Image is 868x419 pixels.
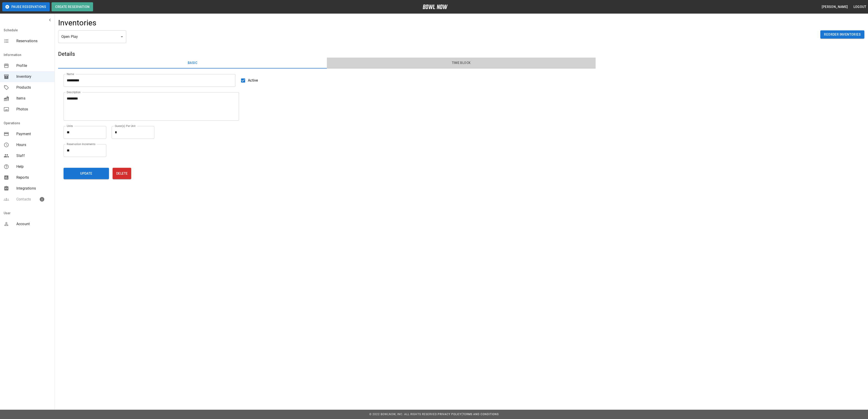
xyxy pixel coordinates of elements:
[463,413,499,416] a: Terms and Conditions
[58,18,97,28] h4: Inventories
[52,2,93,11] button: Create Reservation
[58,58,327,68] button: Basic
[16,153,51,158] span: Staff
[16,74,51,79] span: Inventory
[16,221,51,227] span: Account
[16,38,51,44] span: Reservations
[64,168,109,179] button: Update
[820,3,850,11] button: [PERSON_NAME]
[438,413,462,416] a: Privacy Policy
[58,30,126,43] div: Open Play
[16,131,51,137] span: Payment
[2,2,50,11] button: Pause Reservations
[16,63,51,68] span: Profile
[820,30,864,39] button: Reorder Inventories
[16,186,51,191] span: Integrations
[16,85,51,90] span: Products
[58,58,596,68] div: basic tabs example
[16,107,51,112] span: Photos
[327,58,596,68] button: Time Block
[16,175,51,180] span: Reports
[113,168,131,179] button: Delete
[58,50,596,58] h5: Details
[423,5,448,9] img: logo
[16,164,51,169] span: Help
[369,413,438,416] span: © 2022 BowlNow, Inc. All Rights Reserved.
[852,3,868,11] button: Logout
[16,96,51,101] span: Items
[248,78,258,83] span: Active
[16,142,51,148] span: Hours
